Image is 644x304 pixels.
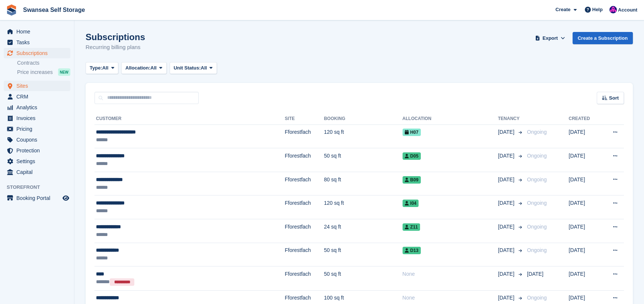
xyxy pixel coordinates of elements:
[285,219,324,243] td: Fforestfach
[16,135,61,145] span: Coupons
[285,113,324,125] th: Site
[4,102,70,113] a: menu
[324,113,403,125] th: Booking
[16,193,61,203] span: Booking Portal
[568,219,600,243] td: [DATE]
[498,294,516,302] span: [DATE]
[174,64,201,72] span: Unit Status:
[403,294,498,302] div: None
[285,195,324,219] td: Fforestfach
[403,200,419,207] span: I04
[17,69,53,76] span: Price increases
[324,195,403,219] td: 120 sq ft
[403,129,421,136] span: H07
[285,266,324,290] td: Fforestfach
[568,243,600,266] td: [DATE]
[4,167,70,177] a: menu
[285,124,324,148] td: Fforestfach
[324,219,403,243] td: 24 sq ft
[4,193,70,203] a: menu
[285,172,324,195] td: Fforestfach
[324,148,403,172] td: 50 sq ft
[86,43,145,52] p: Recurring billing plans
[285,148,324,172] td: Fforestfach
[403,176,421,184] span: B09
[17,68,70,76] a: Price increases NEW
[20,4,88,16] a: Swansea Self Storage
[403,113,498,125] th: Allocation
[6,4,17,16] img: stora-icon-8386f47178a22dfd0bd8f6a31ec36ba5ce8667c1dd55bd0f319d3a0aa187defe.svg
[568,266,600,290] td: [DATE]
[527,177,547,182] span: Ongoing
[498,223,516,231] span: [DATE]
[568,172,600,195] td: [DATE]
[592,6,603,13] span: Help
[4,48,70,58] a: menu
[534,32,567,44] button: Export
[16,145,61,156] span: Protection
[4,26,70,37] a: menu
[527,271,543,277] span: [DATE]
[16,113,61,123] span: Invoices
[4,156,70,166] a: menu
[527,224,547,230] span: Ongoing
[4,145,70,156] a: menu
[4,91,70,102] a: menu
[573,32,633,44] a: Create a Subscription
[90,64,102,72] span: Type:
[4,37,70,48] a: menu
[16,167,61,177] span: Capital
[568,195,600,219] td: [DATE]
[527,247,547,253] span: Ongoing
[498,152,516,160] span: [DATE]
[121,62,167,74] button: Allocation: All
[16,156,61,166] span: Settings
[4,113,70,123] a: menu
[16,48,61,58] span: Subscriptions
[403,247,421,254] span: D13
[618,6,637,14] span: Account
[170,62,217,74] button: Unit Status: All
[609,6,617,13] img: Donna Davies
[17,59,70,67] a: Contracts
[498,176,516,184] span: [DATE]
[125,64,150,72] span: Allocation:
[86,62,118,74] button: Type: All
[16,91,61,102] span: CRM
[61,194,70,203] a: Preview store
[555,6,570,13] span: Create
[527,129,547,135] span: Ongoing
[324,124,403,148] td: 120 sq ft
[324,243,403,266] td: 50 sq ft
[498,270,516,278] span: [DATE]
[7,184,74,191] span: Storefront
[16,124,61,134] span: Pricing
[527,153,547,159] span: Ongoing
[568,148,600,172] td: [DATE]
[4,124,70,134] a: menu
[527,200,547,206] span: Ongoing
[527,295,547,301] span: Ongoing
[16,26,61,37] span: Home
[16,81,61,91] span: Sites
[16,37,61,48] span: Tasks
[58,68,70,76] div: NEW
[16,102,61,113] span: Analytics
[542,35,558,42] span: Export
[324,266,403,290] td: 50 sq ft
[102,64,109,72] span: All
[403,152,421,160] span: D05
[498,199,516,207] span: [DATE]
[498,128,516,136] span: [DATE]
[285,243,324,266] td: Fforestfach
[86,32,145,42] h1: Subscriptions
[568,113,600,125] th: Created
[4,135,70,145] a: menu
[201,64,207,72] span: All
[403,270,498,278] div: None
[4,81,70,91] a: menu
[150,64,157,72] span: All
[403,223,420,231] span: Z11
[568,124,600,148] td: [DATE]
[498,113,524,125] th: Tenancy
